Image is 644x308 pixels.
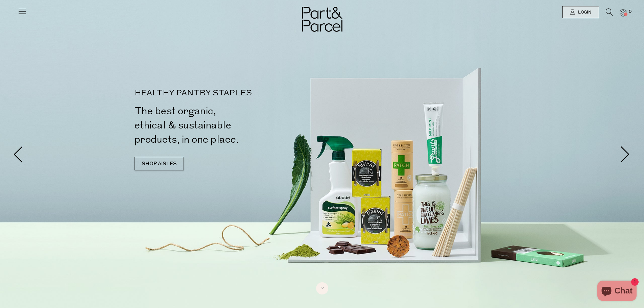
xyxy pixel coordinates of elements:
[620,9,626,16] a: 0
[135,89,325,97] p: HEALTHY PANTRY STAPLES
[595,281,639,303] inbox-online-store-chat: Shopify online store chat
[562,6,599,18] a: Login
[627,9,633,15] span: 0
[576,9,591,15] span: Login
[135,157,184,170] a: SHOP AISLES
[135,104,325,147] h2: The best organic, ethical & sustainable products, in one place.
[302,7,342,32] img: Part&Parcel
